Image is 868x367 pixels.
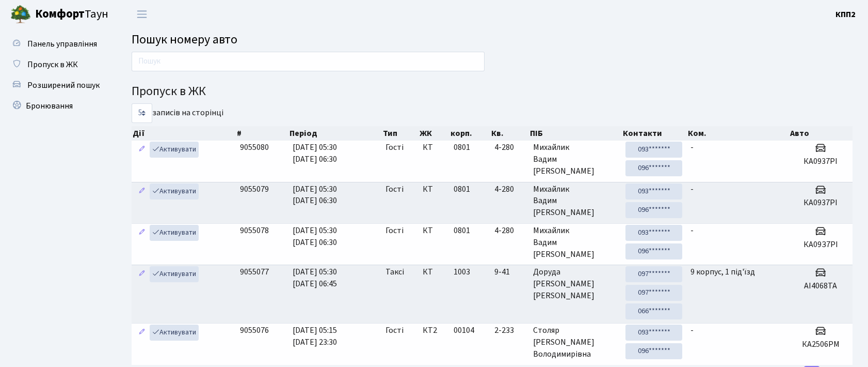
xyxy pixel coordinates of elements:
span: КТ [423,142,445,154]
span: 9055080 [240,142,269,153]
span: 2-233 [494,325,525,337]
span: Пропуск в ЖК [27,59,78,70]
a: Активувати [150,266,199,282]
span: КТ [423,183,445,195]
a: КПП2 [835,8,856,21]
th: Період [288,126,381,141]
b: Комфорт [35,6,85,22]
th: Дії [132,126,236,141]
span: Гості [385,325,404,337]
span: Бронювання [26,100,73,112]
th: Контакти [622,126,687,141]
a: Редагувати [136,225,148,241]
span: Доруда [PERSON_NAME] [PERSON_NAME] [533,266,617,302]
span: Михайлик Вадим [PERSON_NAME] [533,142,617,177]
span: Панель управління [27,38,97,50]
span: 9 корпус, 1 під'їзд [690,266,755,278]
th: ЖК [419,126,449,141]
th: Тип [382,126,419,141]
span: [DATE] 05:30 [DATE] 06:30 [293,225,337,248]
span: КТ [423,266,445,278]
th: ПІБ [529,126,621,141]
a: Активувати [150,183,199,200]
span: 9-41 [494,266,525,278]
span: 4-280 [494,225,525,237]
a: Редагувати [136,142,148,158]
span: 0801 [454,183,470,195]
a: Редагувати [136,325,148,341]
th: корп. [449,126,490,141]
span: Гості [385,183,404,195]
a: Активувати [150,142,199,158]
span: 9055077 [240,266,269,278]
span: Михайлик Вадим [PERSON_NAME] [533,225,617,261]
a: Редагувати [136,183,148,200]
span: [DATE] 05:30 [DATE] 06:30 [293,183,337,207]
a: Панель управління [5,34,108,54]
th: Кв. [490,126,529,141]
span: - [690,225,694,236]
h5: КА0937РІ [793,157,848,166]
span: 9055079 [240,183,269,195]
h5: КА2506РМ [793,340,848,349]
span: Розширений пошук [27,80,100,91]
span: 0801 [454,142,470,153]
label: записів на сторінці [132,103,223,123]
span: 9055076 [240,325,269,336]
span: 9055078 [240,225,269,236]
span: - [690,325,694,336]
th: Авто [789,126,853,141]
span: Михайлик Вадим [PERSON_NAME] [533,183,617,219]
a: Активувати [150,325,199,341]
select: записів на сторінці [132,103,152,123]
a: Розширений пошук [5,75,108,96]
img: logo.png [10,4,31,25]
input: Пошук [132,52,485,71]
span: 00104 [454,325,474,336]
span: [DATE] 05:30 [DATE] 06:45 [293,266,337,289]
span: Столяр [PERSON_NAME] Володимирівна [533,325,617,360]
b: КПП2 [835,9,856,20]
button: Переключити навігацію [129,6,155,23]
th: Ком. [687,126,789,141]
span: Таун [35,6,108,23]
span: - [690,183,694,195]
span: [DATE] 05:15 [DATE] 23:30 [293,325,337,348]
span: Гості [385,142,404,154]
span: 0801 [454,225,470,236]
a: Пропуск в ЖК [5,54,108,75]
span: Гості [385,225,404,237]
span: - [690,142,694,153]
h4: Пропуск в ЖК [132,84,853,99]
span: 4-280 [494,183,525,195]
h5: КА09З7РІ [793,240,848,250]
a: Бронювання [5,96,108,116]
span: КТ2 [423,325,445,337]
span: [DATE] 05:30 [DATE] 06:30 [293,142,337,165]
span: КТ [423,225,445,237]
h5: AI4068TA [793,281,848,291]
a: Активувати [150,225,199,241]
th: # [236,126,288,141]
a: Редагувати [136,266,148,282]
span: Таксі [385,266,404,278]
h5: КА0937РІ [793,198,848,208]
span: 4-280 [494,142,525,154]
span: 1003 [454,266,470,278]
span: Пошук номеру авто [132,30,237,49]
